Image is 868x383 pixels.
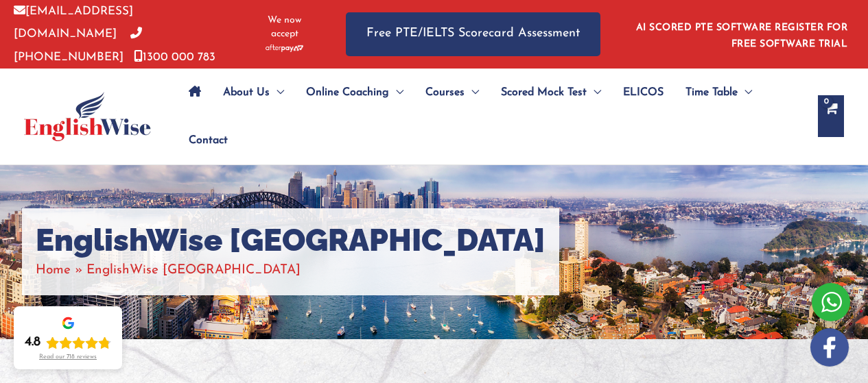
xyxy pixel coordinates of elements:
[414,69,490,116] a: CoursesMenu Toggle
[36,259,546,282] nav: Breadcrumbs
[14,28,142,62] a: [PHONE_NUMBER]
[501,69,587,116] span: Scored Mock Test
[223,69,270,116] span: About Us
[39,354,97,361] div: Read our 718 reviews
[810,328,849,367] img: white-facebook.png
[389,69,403,116] span: Menu Toggle
[738,69,752,116] span: Menu Toggle
[270,69,284,116] span: Menu Toggle
[14,5,133,40] a: [EMAIL_ADDRESS][DOMAIN_NAME]
[86,264,301,277] span: EnglishWise [GEOGRAPHIC_DATA]
[628,12,854,56] aside: Header Widget 1
[25,334,111,351] div: Rating: 4.8 out of 5
[24,92,151,141] img: cropped-ew-logo
[36,222,546,259] h1: EnglishWise [GEOGRAPHIC_DATA]
[675,69,763,116] a: Time TableMenu Toggle
[306,69,389,116] span: Online Coaching
[465,69,479,116] span: Menu Toggle
[818,95,844,137] a: View Shopping Cart, empty
[257,14,312,41] span: We now accept
[425,69,465,116] span: Courses
[189,116,228,164] span: Contact
[25,334,40,351] div: 4.8
[685,69,738,116] span: Time Table
[212,69,295,116] a: About UsMenu Toggle
[612,69,675,116] a: ELICOS
[134,51,215,63] a: 1300 000 783
[587,69,601,116] span: Menu Toggle
[490,69,612,116] a: Scored Mock TestMenu Toggle
[266,45,303,52] img: Afterpay-Logo
[346,12,600,55] a: Free PTE/IELTS Scorecard Assessment
[623,69,664,116] span: ELICOS
[295,69,414,116] a: Online CoachingMenu Toggle
[36,264,71,277] a: Home
[636,23,848,49] a: AI SCORED PTE SOFTWARE REGISTER FOR FREE SOFTWARE TRIAL
[178,116,228,164] a: Contact
[178,69,804,164] nav: Site Navigation: Main Menu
